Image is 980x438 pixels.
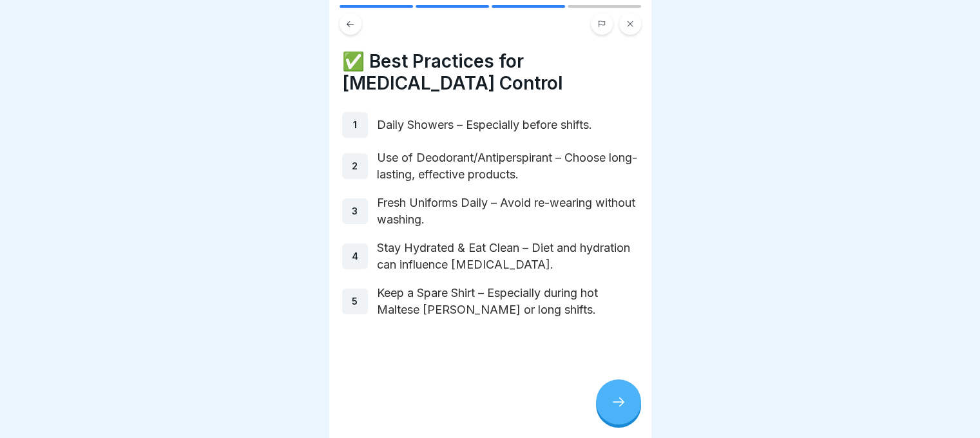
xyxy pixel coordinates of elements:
p: Stay Hydrated & Eat Clean – Diet and hydration can influence [MEDICAL_DATA]. [377,240,639,273]
p: Keep a Spare Shirt – Especially during hot Maltese [PERSON_NAME] or long shifts. [377,285,639,318]
p: 3 [352,205,358,217]
p: Daily Showers – Especially before shifts. [377,117,639,133]
p: 4 [352,251,358,262]
p: Fresh Uniforms Daily – Avoid re-wearing without washing. [377,195,639,228]
p: 2 [352,160,358,172]
p: Use of Deodorant/Antiperspirant – Choose long-lasting, effective products. [377,149,639,183]
h4: ✅ Best Practices for [MEDICAL_DATA] Control [342,50,639,94]
p: 1 [353,119,357,131]
p: 5 [352,296,358,307]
